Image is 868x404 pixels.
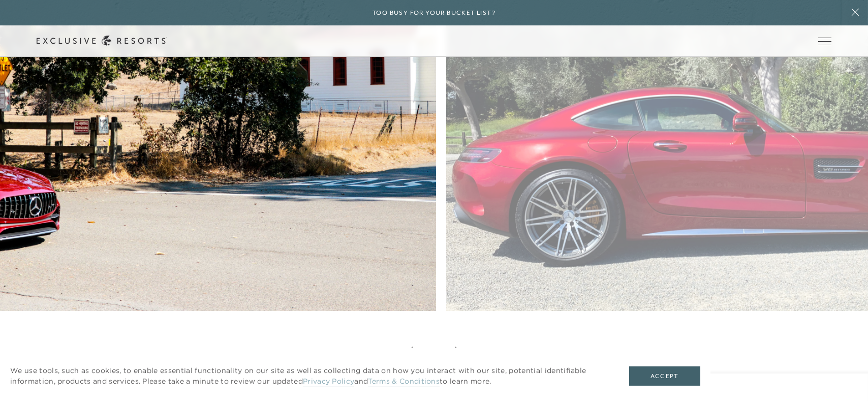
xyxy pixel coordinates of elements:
[373,8,495,18] h6: Too busy for your bucket list?
[303,377,354,387] a: Privacy Policy
[10,365,609,387] p: We use tools, such as cookies, to enable essential functionality on our site as well as collectin...
[368,377,440,387] a: Terms & Conditions
[629,366,700,386] button: Accept
[818,38,831,45] button: Open navigation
